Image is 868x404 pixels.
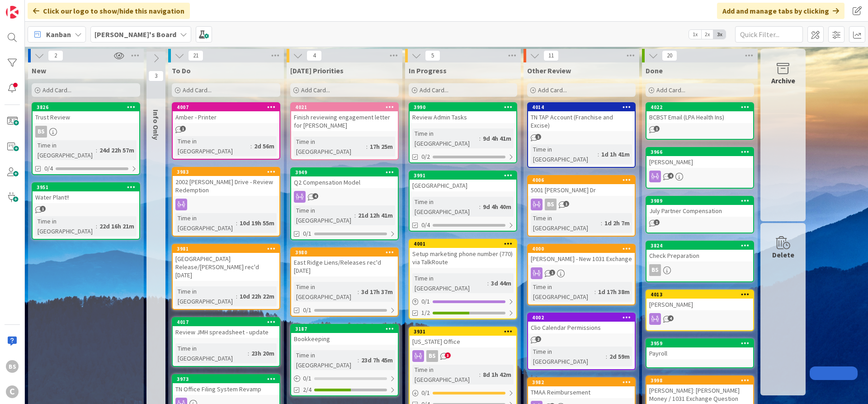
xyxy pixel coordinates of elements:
a: 3981[GEOGRAPHIC_DATA] Release/[PERSON_NAME] rec'd [DATE]Time in [GEOGRAPHIC_DATA]:10d 22h 22m [172,244,280,310]
div: 3998 [646,376,753,385]
span: 1 [549,270,555,276]
div: July Partner Compensation [646,205,753,217]
a: 4013[PERSON_NAME] [646,290,754,331]
div: 0/1 [410,387,516,399]
span: : [250,141,252,151]
div: 3989 [651,198,753,204]
div: 1d 1h 41m [599,149,632,159]
div: 24d 22h 57m [97,145,137,155]
div: 23h 20m [249,348,277,358]
div: 3951Water Plant!! [33,183,139,203]
div: 3824Check Preparation [646,242,753,261]
div: 2d 59m [607,352,632,361]
div: 3980 [291,248,398,257]
a: 3989July Partner Compensation [646,196,754,233]
div: 4007 [177,104,279,110]
span: 2 [48,50,63,61]
div: 4001Setup marketing phone number (770) via TalkRoute [410,240,516,268]
div: 3959Payroll [646,339,753,359]
span: : [96,145,97,155]
div: 4006 [528,176,635,184]
a: 4000[PERSON_NAME] - New 1031 ExchangeTime in [GEOGRAPHIC_DATA]:1d 17h 38m [527,244,636,305]
div: 3959 [646,339,753,347]
div: 3980 [295,249,398,256]
a: 4022BCBST Email (LPA Health Ins) [646,102,754,140]
span: : [248,348,249,358]
span: : [598,149,599,159]
div: 5001 [PERSON_NAME] Dr [528,184,635,196]
div: 22d 16h 21m [97,221,137,231]
div: 1d 17h 38m [596,287,632,297]
a: 4014TN TAP Account (Franchise and Excise)Time in [GEOGRAPHIC_DATA]:1d 1h 41m [527,102,636,168]
span: 0/4 [421,220,430,230]
div: Time in [GEOGRAPHIC_DATA] [531,213,601,233]
div: 17h 25m [368,142,395,152]
b: [PERSON_NAME]'s Board [94,30,176,39]
span: 3x [713,30,726,39]
div: 3982 [532,379,635,385]
span: : [479,133,481,143]
div: BS [649,264,661,276]
a: 3187BookkeepingTime in [GEOGRAPHIC_DATA]:23d 7h 45m0/12/4 [290,324,399,396]
div: BS [646,264,753,276]
div: 4022BCBST Email (LPA Health Ins) [646,103,753,123]
span: 11 [543,50,559,61]
div: 3973 [177,376,279,382]
div: 8d 1h 42m [481,370,514,380]
div: 3998 [651,377,753,384]
div: 3951 [33,183,139,191]
span: 2x [701,30,713,39]
div: 3826 [37,104,139,110]
span: Add Card... [183,86,212,94]
span: : [236,218,237,228]
div: 3951 [37,184,139,190]
span: Done [646,66,663,75]
div: BS [528,199,635,210]
span: Add Card... [42,86,71,94]
div: Q2 Compensation Model [291,176,398,188]
div: Time in [GEOGRAPHIC_DATA] [412,197,479,217]
a: 4001Setup marketing phone number (770) via TalkRouteTime in [GEOGRAPHIC_DATA]:3d 44m0/11/2 [409,239,517,319]
span: 5 [425,50,440,61]
div: 3991[GEOGRAPHIC_DATA] [410,171,516,191]
a: 4002Clio Calendar PermissionsTime in [GEOGRAPHIC_DATA]:2d 59m [527,313,636,370]
div: 4014TN TAP Account (Franchise and Excise) [528,103,635,131]
div: Time in [GEOGRAPHIC_DATA] [175,343,248,363]
div: BS [33,126,139,138]
div: Time in [GEOGRAPHIC_DATA] [531,144,598,164]
div: 1d 2h 7m [602,218,632,228]
div: 4001 [414,241,516,247]
span: 1x [689,30,701,39]
a: 3959Payroll [646,338,754,368]
div: 3187 [295,326,398,332]
div: [GEOGRAPHIC_DATA] [410,180,516,191]
div: Time in [GEOGRAPHIC_DATA] [412,273,487,293]
div: 3973TN Office Filing System Revamp [173,375,279,395]
span: : [358,287,359,297]
div: 4017 [173,318,279,326]
div: 21d 12h 41m [356,210,395,220]
div: 3826Trust Review [33,103,139,123]
span: : [479,370,481,380]
div: Payroll [646,347,753,359]
div: Trust Review [33,111,139,123]
div: 4000 [528,245,635,253]
span: : [354,210,356,220]
div: TN Office Filing System Revamp [173,383,279,395]
div: 3826 [33,103,139,111]
span: To Do [172,66,191,75]
div: [PERSON_NAME] - New 1031 Exchange [528,253,635,265]
span: Add Card... [656,86,685,94]
span: : [606,352,607,361]
div: [GEOGRAPHIC_DATA] Release/[PERSON_NAME] rec'd [DATE] [173,253,279,281]
div: 3d 44m [489,278,514,288]
span: : [366,142,368,152]
a: 3990Review Admin TasksTime in [GEOGRAPHIC_DATA]:9d 4h 41m0/2 [409,102,517,163]
span: 1 [654,219,660,225]
a: 4007Amber - PrinterTime in [GEOGRAPHIC_DATA]:2d 56m [172,102,280,160]
div: 3990 [414,104,516,110]
div: East Ridge Liens/Releases rec'd [DATE] [291,257,398,276]
span: : [358,355,359,365]
div: Review Admin Tasks [410,111,516,123]
span: 2/4 [303,385,311,394]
